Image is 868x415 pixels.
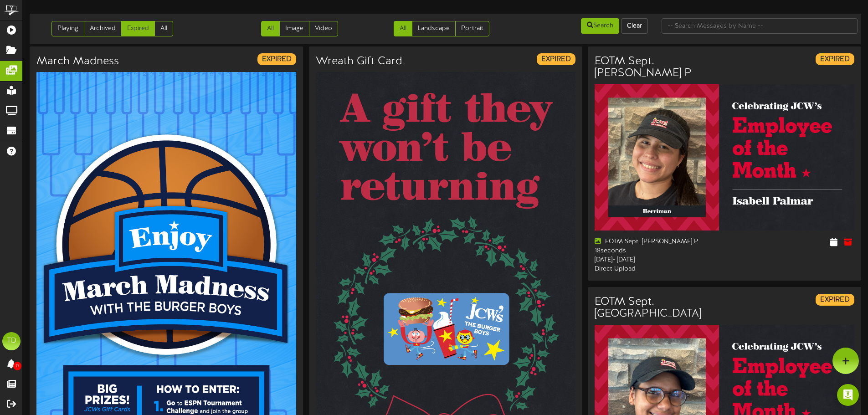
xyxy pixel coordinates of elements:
[820,296,850,304] strong: EXPIRED
[595,84,854,231] img: 3860c891-5bb0-4db5-b6bc-91a911fcef82septisabellp.png
[595,237,718,246] div: EOTM Sept. [PERSON_NAME] P
[262,55,292,63] strong: EXPIRED
[595,246,718,256] div: 18 seconds
[581,18,619,34] button: Search
[51,21,84,36] a: Playing
[595,256,718,265] div: [DATE] - [DATE]
[279,21,309,36] a: Image
[13,362,21,370] span: 0
[2,332,21,350] div: TD
[394,21,412,36] a: All
[412,21,456,36] a: Landscape
[621,18,648,34] button: Clear
[595,56,718,80] h3: EOTM Sept. [PERSON_NAME] P
[261,21,280,36] a: All
[316,56,402,67] h3: Wreath Gift Card
[662,18,858,34] input: -- Search Messages by Name --
[595,296,718,320] h3: EOTM Sept. [GEOGRAPHIC_DATA]
[837,384,859,406] div: Open Intercom Messenger
[154,21,173,36] a: All
[455,21,489,36] a: Portrait
[595,265,718,274] div: Direct Upload
[36,56,119,67] h3: March Madness
[84,21,122,36] a: Archived
[541,55,571,63] strong: EXPIRED
[820,55,850,63] strong: EXPIRED
[309,21,338,36] a: Video
[121,21,155,36] a: Expired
